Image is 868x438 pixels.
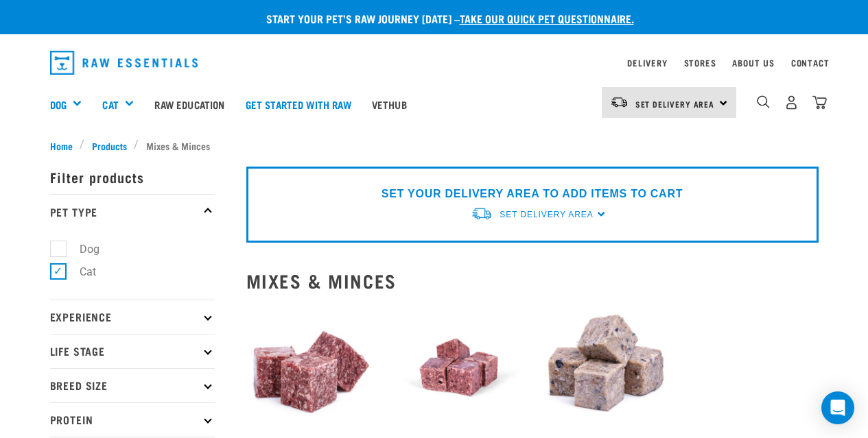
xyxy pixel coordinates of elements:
a: Vethub [362,77,417,132]
p: SET YOUR DELIVERY AREA TO ADD ITEMS TO CART [382,186,683,202]
a: Cat [102,97,118,112]
img: van-moving.png [610,96,629,108]
p: Life Stage [50,334,215,368]
a: Home [50,138,80,153]
label: Dog [58,241,105,258]
a: Stores [684,60,716,65]
p: Pet Type [50,194,215,228]
img: Pile Of Cubed Turkey Heart Mix For Pets [246,302,377,433]
span: Set Delivery Area [500,210,593,219]
a: Contact [791,60,830,65]
nav: dropdown navigation [39,45,830,80]
img: home-icon-1@2x.png [757,95,770,108]
label: Cat [58,263,102,280]
img: user.png [784,95,799,110]
span: Set Delivery Area [635,101,715,106]
p: Protein [50,402,215,437]
a: About Us [732,60,774,65]
a: Dog [50,97,67,112]
img: van-moving.png [471,206,493,221]
div: Open Intercom Messenger [821,391,854,424]
img: Raw Essentials Logo [50,51,198,75]
a: Raw Education [144,77,235,132]
span: Home [50,138,73,153]
p: Experience [50,300,215,334]
img: home-icon@2x.png [812,95,827,110]
h2: Mixes & Minces [246,270,819,291]
a: Get started with Raw [235,77,362,132]
a: Delivery [627,60,667,65]
a: take our quick pet questionnaire. [460,15,634,21]
a: Products [84,138,134,153]
img: Vension and heart [393,302,524,433]
span: Products [92,138,127,153]
nav: breadcrumbs [50,138,819,153]
img: 1141 Salmon Mince 01 [541,302,672,433]
p: Breed Size [50,368,215,402]
p: Filter products [50,160,215,194]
